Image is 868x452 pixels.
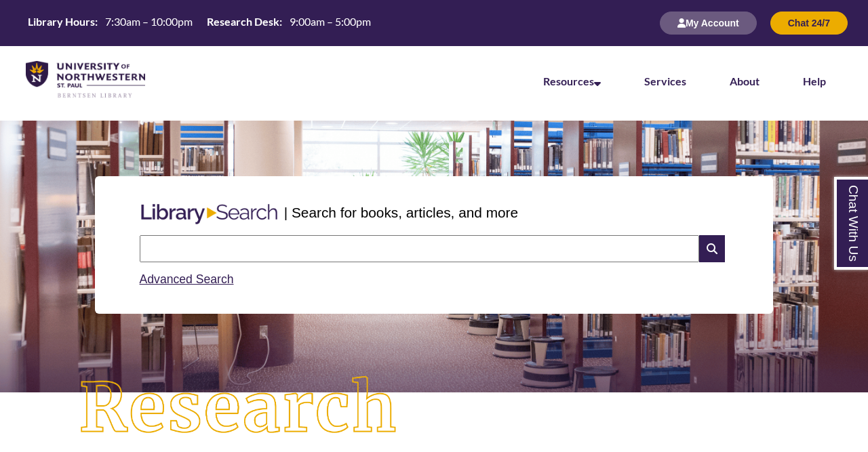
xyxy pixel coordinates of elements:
a: Help [803,75,826,87]
a: My Account [660,17,757,28]
button: My Account [660,12,757,35]
p: | Search for books, articles, and more [284,202,518,223]
img: UNWSP Library Logo [26,61,145,99]
img: Libary Search [134,199,284,230]
th: Research Desk: [201,14,284,29]
span: 9:00am – 5:00pm [290,15,371,28]
th: Library Hours: [22,14,100,29]
a: Services [644,75,686,87]
a: Resources [543,75,601,87]
button: Chat 24/7 [770,12,848,35]
span: 7:30am – 10:00pm [105,15,193,28]
i: Search [699,235,725,262]
a: Chat 24/7 [770,17,848,28]
a: Hours Today [22,14,376,33]
table: Hours Today [22,14,376,31]
a: Advanced Search [140,272,234,286]
a: About [730,75,759,87]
